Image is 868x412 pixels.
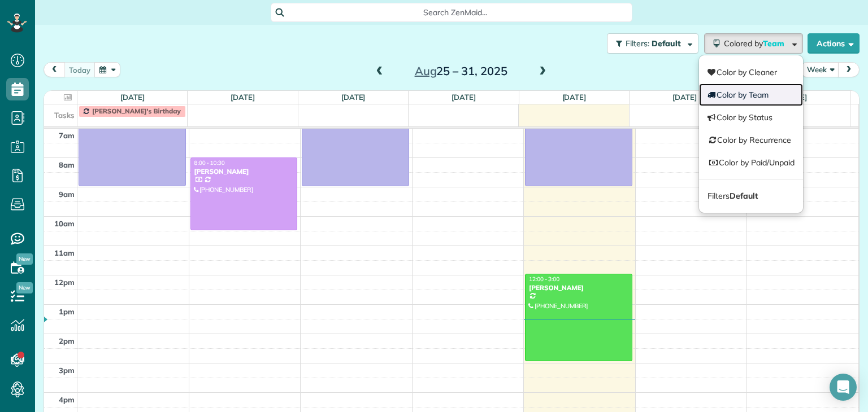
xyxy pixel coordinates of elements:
span: 10am [54,219,75,228]
span: New [16,282,33,293]
span: New [16,253,33,265]
a: Color by Team [699,84,803,106]
span: 8:00 - 10:30 [194,159,225,166]
a: [DATE] [452,93,476,102]
span: Filters: [626,38,649,49]
a: Color by Paid/Unpaid [699,151,803,174]
h2: 25 – 31, 2025 [390,65,532,77]
a: [DATE] [562,93,587,102]
span: 7am [59,131,75,140]
div: Open Intercom Messenger [830,374,857,401]
button: Actions [808,33,860,54]
span: Colored by [724,38,788,49]
div: [PERSON_NAME] [528,284,629,292]
a: [DATE] [341,93,366,102]
span: 8am [59,160,75,169]
span: 1pm [59,307,75,316]
span: 12:00 - 3:00 [529,275,559,283]
span: Team [763,38,786,49]
button: Colored byTeam [704,33,803,54]
span: 3pm [59,366,75,375]
span: Default [652,38,682,49]
button: today [64,62,96,77]
a: Filters: Default [601,33,698,54]
div: [PERSON_NAME] [194,168,294,176]
span: 11am [54,248,75,257]
span: Filters [708,191,757,201]
span: Aug [415,64,437,78]
strong: Default [730,191,758,201]
a: Color by Recurrence [699,129,803,151]
a: [DATE] [231,93,255,102]
button: next [838,62,860,77]
button: Filters: Default [607,33,698,54]
span: 4pm [59,395,75,404]
a: [DATE] [672,93,697,102]
span: [PERSON_NAME]'s Birthday [92,107,181,115]
a: FiltersDefault [699,185,803,207]
a: [DATE] [120,93,145,102]
span: 2pm [59,336,75,345]
a: Color by Cleaner [699,61,803,84]
a: Color by Status [699,106,803,129]
button: prev [44,62,65,77]
span: 12pm [54,278,75,287]
span: 9am [59,190,75,199]
button: Week [802,62,839,77]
